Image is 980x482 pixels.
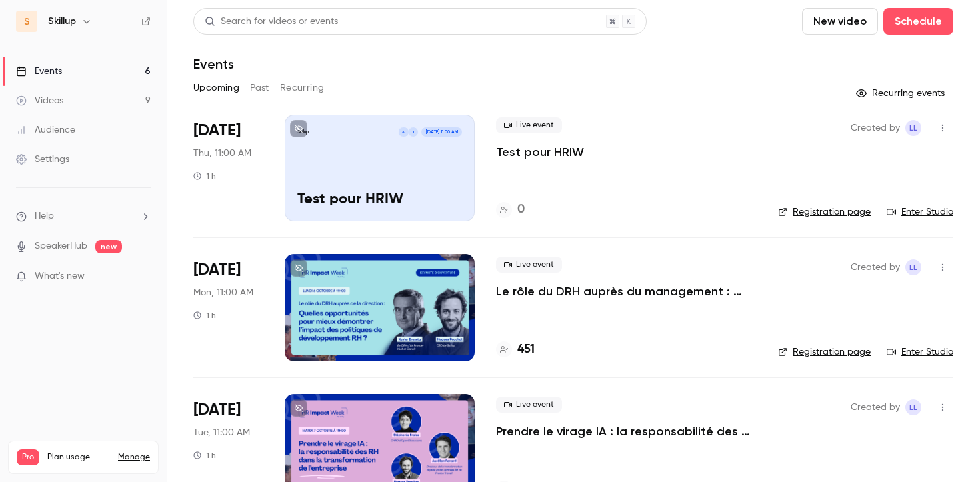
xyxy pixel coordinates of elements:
[496,423,757,439] a: Prendre le virage IA : la responsabilité des RH dans la transformation de l'entreprise
[16,94,63,107] div: Videos
[95,240,122,253] span: new
[193,171,216,181] div: 1 h
[408,127,419,137] div: J
[193,286,253,299] span: Mon, 11:00 AM
[517,341,535,359] h4: 451
[193,450,216,461] div: 1 h
[887,205,953,219] a: Enter Studio
[909,259,917,275] span: LL
[851,259,900,275] span: Created by
[193,426,250,439] span: Tue, 11:00 AM
[517,201,525,219] h4: 0
[193,259,241,281] span: [DATE]
[851,399,900,415] span: Created by
[285,115,475,221] a: SkillupJA[DATE] 11:00 AMTest pour HRIW
[778,345,871,359] a: Registration page
[905,120,921,136] span: Louise Le Guillou
[47,452,110,463] span: Plan usage
[496,341,535,359] a: 451
[496,144,584,160] a: Test pour HRIW
[421,127,461,137] span: [DATE] 11:00 AM
[778,205,871,219] a: Registration page
[118,452,150,463] a: Manage
[16,209,151,223] li: help-dropdown-opener
[398,127,409,137] div: A
[135,271,151,283] iframe: Noticeable Trigger
[851,120,900,136] span: Created by
[496,257,562,273] span: Live event
[250,77,269,99] button: Past
[909,399,917,415] span: LL
[24,15,30,29] span: S
[905,259,921,275] span: Louise Le Guillou
[16,153,69,166] div: Settings
[883,8,953,35] button: Schedule
[35,209,54,223] span: Help
[35,239,87,253] a: SpeakerHub
[193,254,263,361] div: Oct 6 Mon, 11:00 AM (Europe/Paris)
[16,65,62,78] div: Events
[35,269,85,283] span: What's new
[887,345,953,359] a: Enter Studio
[496,397,562,413] span: Live event
[496,283,757,299] a: Le rôle du DRH auprès du management : quelles opportunités pour mieux démontrer l’impact des poli...
[48,15,76,28] h6: Skillup
[496,117,562,133] span: Live event
[17,449,39,465] span: Pro
[850,83,953,104] button: Recurring events
[280,77,325,99] button: Recurring
[205,15,338,29] div: Search for videos or events
[193,56,234,72] h1: Events
[297,191,462,209] p: Test pour HRIW
[193,77,239,99] button: Upcoming
[193,147,251,160] span: Thu, 11:00 AM
[909,120,917,136] span: LL
[193,399,241,421] span: [DATE]
[193,115,263,221] div: Oct 2 Thu, 11:00 AM (Europe/Paris)
[193,310,216,321] div: 1 h
[16,123,75,137] div: Audience
[802,8,878,35] button: New video
[496,201,525,219] a: 0
[905,399,921,415] span: Louise Le Guillou
[193,120,241,141] span: [DATE]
